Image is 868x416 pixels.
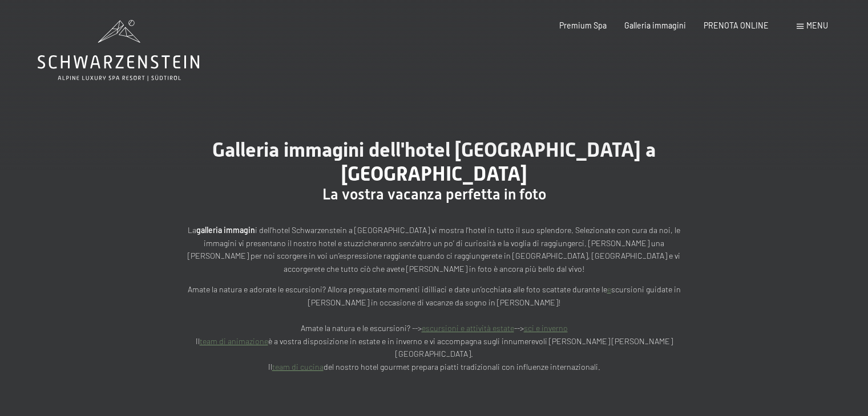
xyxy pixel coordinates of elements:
span: Menu [806,21,828,30]
a: Premium Spa [559,21,607,30]
a: sci e inverno [524,323,568,333]
span: Galleria immagini dell'hotel [GEOGRAPHIC_DATA] a [GEOGRAPHIC_DATA] [212,138,656,185]
a: PRENOTA ONLINE [704,21,769,30]
a: escursioni e attività estate [422,323,514,333]
a: team di cucina [272,362,324,372]
a: team di animazione [200,336,268,346]
strong: galleria immagin [196,225,255,235]
a: e [607,284,611,294]
span: La vostra vacanza perfetta in foto [322,186,546,203]
p: La i dell’hotel Schwarzenstein a [GEOGRAPHIC_DATA] vi mostra l’hotel in tutto il suo splendore. S... [183,224,685,275]
p: Amate la natura e adorate le escursioni? Allora pregustate momenti idilliaci e date un’occhiata a... [183,283,685,373]
a: Galleria immagini [624,21,686,30]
